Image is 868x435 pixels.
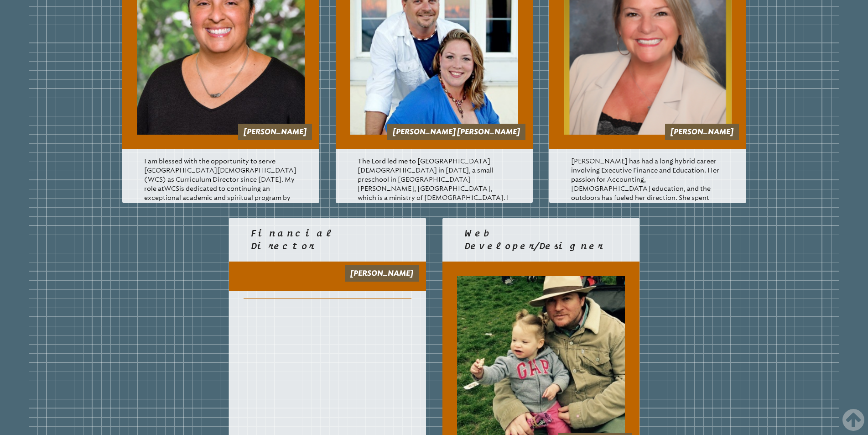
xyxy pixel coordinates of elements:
[350,269,413,278] a: [PERSON_NAME]
[164,184,179,193] span: WCS
[251,228,335,251] span: Financial Director
[670,127,733,136] a: [PERSON_NAME]
[244,127,307,136] a: [PERSON_NAME]
[148,175,163,183] span: WCS
[144,157,297,284] p: I am blessed with the opportunity to serve [GEOGRAPHIC_DATA][DEMOGRAPHIC_DATA] ( ) as Curriculum ...
[571,157,724,257] p: [PERSON_NAME] has had a long hybrid career involving Executive Finance and Education. Her passion...
[464,228,603,251] span: Web Developer/Designer
[358,157,511,248] p: The Lord led me to [GEOGRAPHIC_DATA][DEMOGRAPHIC_DATA] in [DATE], a small preschool in [GEOGRAPHI...
[393,127,520,136] a: [PERSON_NAME] [PERSON_NAME]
